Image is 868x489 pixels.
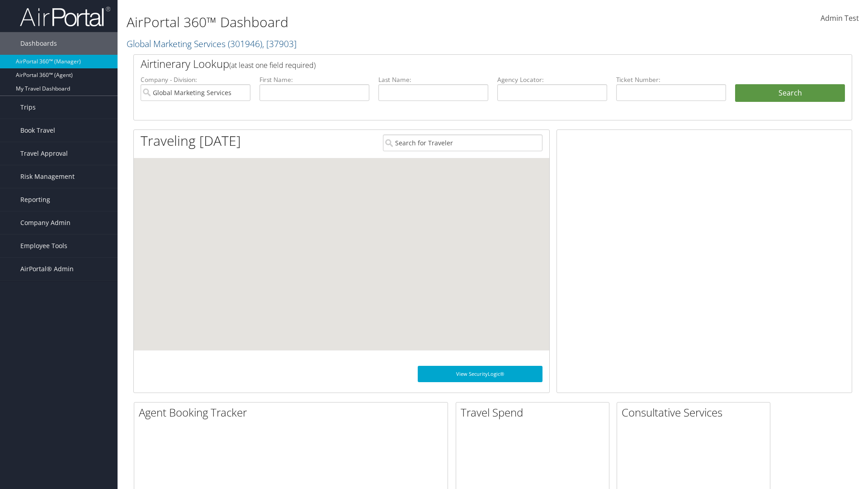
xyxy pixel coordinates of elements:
[821,13,859,23] span: Admin Test
[259,75,369,84] label: First Name:
[262,38,297,50] span: , [ 37903 ]
[461,405,609,420] h2: Travel Spend
[228,38,262,50] span: ( 301946 )
[378,75,488,84] label: Last Name:
[20,119,55,142] span: Book Travel
[141,131,241,150] h1: Traveling [DATE]
[735,84,845,102] button: Search
[141,75,250,84] label: Company - Division:
[20,258,74,280] span: AirPortal® Admin
[139,405,448,420] h2: Agent Booking Tracker
[616,75,726,84] label: Ticket Number:
[20,96,36,119] span: Trips
[141,56,785,72] h2: Airtinerary Lookup
[20,211,71,234] span: Company Admin
[127,13,615,32] h1: AirPortal 360™ Dashboard
[20,32,57,55] span: Dashboards
[497,75,607,84] label: Agency Locator:
[229,60,316,70] span: (at least one field required)
[821,5,859,33] a: Admin Test
[383,134,542,151] input: Search for Traveler
[20,165,75,188] span: Risk Management
[127,38,297,50] a: Global Marketing Services
[20,235,67,257] span: Employee Tools
[20,6,110,27] img: airportal-logo.png
[418,366,542,382] a: View SecurityLogic®
[20,142,68,165] span: Travel Approval
[20,188,50,211] span: Reporting
[622,405,770,420] h2: Consultative Services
